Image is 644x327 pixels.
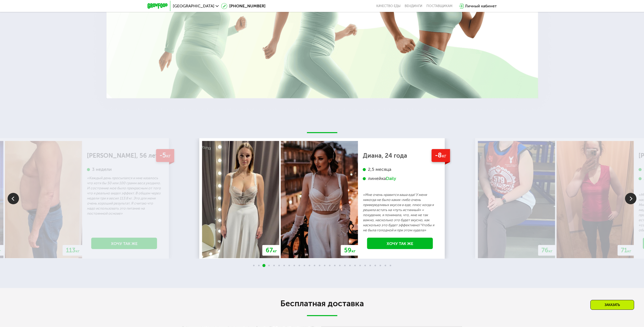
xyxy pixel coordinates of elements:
[625,193,636,204] img: Slide right
[590,300,634,310] div: Заказать
[273,249,277,253] span: кг
[465,3,497,9] div: Личный кабинет
[8,193,19,204] img: Slide left
[156,149,174,162] div: -5
[91,238,157,249] a: Хочу так же
[367,238,433,249] a: Хочу так же
[376,4,401,8] a: Качество еды
[538,245,556,256] div: 76
[341,245,359,256] div: 59
[386,176,396,181] div: Daily
[442,153,446,159] span: кг
[627,249,631,253] span: кг
[173,4,214,8] span: [GEOGRAPHIC_DATA]
[363,192,437,233] p: «Мне очень нравится ваша еда! У меня никогда не было каких-либо очень привередливых вкусов в еде,...
[363,167,437,172] div: 2,5 месяца
[76,249,80,253] span: кг
[426,4,452,8] div: поставщикам
[351,249,356,253] span: кг
[405,4,422,8] a: Вендинги
[262,245,280,256] div: 67
[87,167,161,172] div: 3 недели
[63,245,83,256] div: 113
[221,3,265,9] a: [PHONE_NUMBER]
[363,153,437,158] div: Диана, 24 года
[618,245,635,256] div: 71
[87,153,161,158] div: [PERSON_NAME], 56 лет
[87,176,161,216] p: «Каждый день просыпался и мне казалось что хотя бы 50 или 100 грамм веса уходило. И состояние мое...
[549,249,553,253] span: кг
[166,153,171,159] span: кг
[180,298,464,309] h2: Бесплатная доставка
[363,176,437,181] div: линейка
[431,149,450,162] div: -8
